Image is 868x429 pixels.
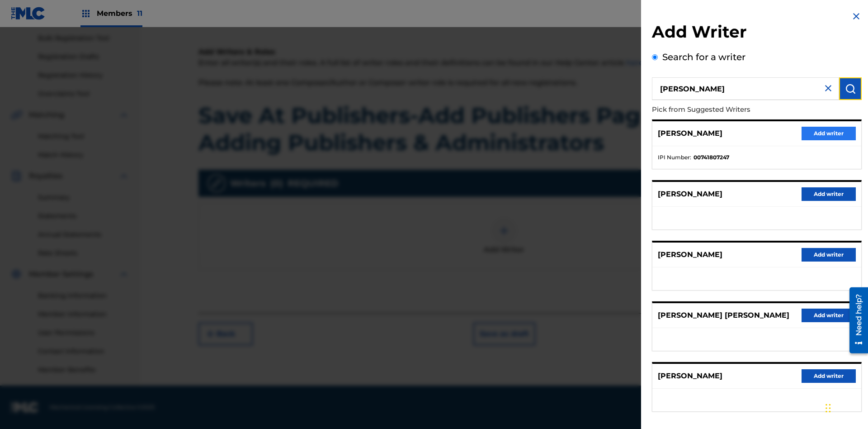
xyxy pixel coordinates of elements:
label: Search for a writer [662,52,745,62]
button: Add writer [802,309,856,322]
p: [PERSON_NAME] [658,128,722,139]
button: Add writer [802,127,856,140]
span: Members [97,8,142,19]
button: Add writer [802,187,856,201]
button: Add writer [802,369,856,383]
p: [PERSON_NAME] [658,249,722,260]
p: Pick from Suggested Writers [652,100,810,119]
div: Drag [826,395,831,422]
strong: 00741807247 [693,153,729,162]
span: IPI Number : [658,153,691,162]
img: close [823,83,834,94]
img: Search Works [845,83,856,94]
p: [PERSON_NAME] [658,189,722,200]
p: [PERSON_NAME] [658,371,722,381]
input: Search writer's name or IPI Number [652,77,839,100]
iframe: Chat Widget [823,386,868,429]
iframe: Resource Center [843,284,868,358]
h2: Add Writer [652,22,862,45]
p: [PERSON_NAME] [PERSON_NAME] [658,310,789,321]
img: MLC Logo [11,7,46,20]
button: Add writer [802,248,856,262]
span: 11 [137,9,142,18]
img: Top Rightsholders [80,8,91,19]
